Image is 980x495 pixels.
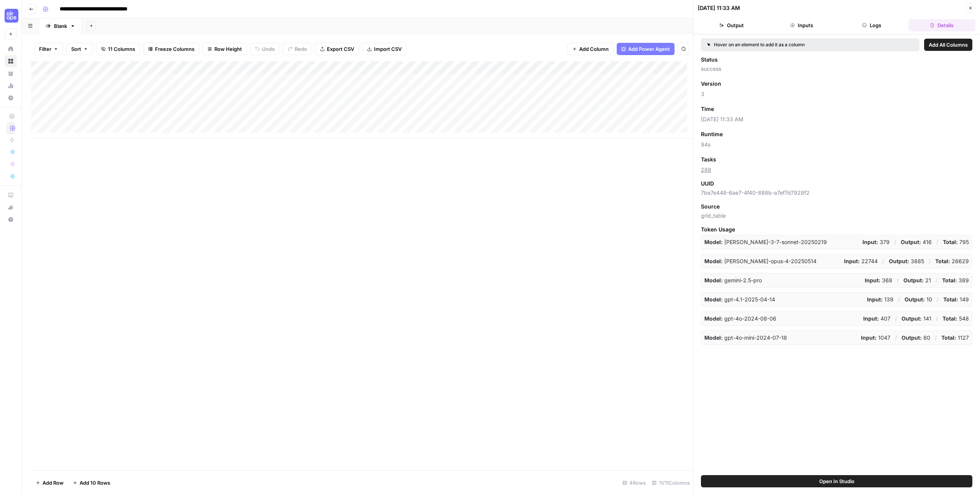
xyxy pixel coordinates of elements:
[54,22,67,30] div: Blank
[5,201,17,213] button: What's new?
[701,90,972,98] span: 3
[935,258,950,264] strong: Total:
[838,19,905,31] button: Logs
[936,277,938,284] p: /
[701,166,711,173] a: 288
[889,258,909,264] strong: Output:
[701,116,972,123] span: [DATE] 11:33 AM
[80,479,110,487] span: Add 10 Rows
[619,477,649,489] div: 4 Rows
[295,45,307,53] span: Redo
[701,65,972,73] span: success
[905,296,925,303] strong: Output:
[704,296,775,303] p: gpt-4.1-2025-04-14
[5,202,16,213] div: What's new?
[704,296,723,303] strong: Model:
[863,315,890,322] p: 407
[701,141,972,148] span: 94s
[844,258,860,264] strong: Input:
[901,239,921,245] strong: Output:
[374,45,402,53] span: Import CSV
[42,479,64,487] span: Add Row
[315,43,359,55] button: Export CSV
[704,239,723,245] strong: Model:
[5,9,18,23] img: Cohort 5 Logo
[902,334,922,341] strong: Output:
[362,43,407,55] button: Import CSV
[39,18,82,34] a: Blank
[704,277,723,283] strong: Model:
[935,334,937,342] p: /
[701,189,972,197] span: 7be7e448-6ae7-4f40-888b-a7ef7d7928f2
[701,156,716,163] span: Tasks
[943,296,969,303] p: 149
[567,43,614,55] button: Add Column
[942,315,969,322] p: 548
[701,80,721,88] span: Version
[903,277,924,283] strong: Output:
[701,212,972,220] span: grid_table
[863,315,879,322] strong: Input:
[5,6,17,25] button: Workspace: Cohort 5
[894,238,896,246] p: /
[698,4,740,12] div: [DATE] 11:33 AM
[902,334,930,342] p: 80
[865,277,880,283] strong: Input:
[704,334,787,342] p: gpt-4o-mini-2024-07-18
[704,258,723,264] strong: Model:
[66,43,93,55] button: Sort
[628,45,670,53] span: Add Power Agent
[5,80,17,92] a: Usage
[71,45,81,53] span: Sort
[327,45,354,53] span: Export CSV
[5,189,17,201] a: AirOps Academy
[943,296,958,303] strong: Total:
[941,334,956,341] strong: Total:
[943,238,969,246] p: 795
[901,238,932,246] p: 416
[96,43,140,55] button: 11 Columns
[5,92,17,104] a: Settings
[704,277,762,284] p: gemini-2.5-pro
[819,477,854,485] span: Open In Studio
[941,334,969,342] p: 1127
[936,238,938,246] p: /
[937,296,939,303] p: /
[701,105,714,113] span: Time
[701,180,714,187] span: UUID
[867,296,893,303] p: 139
[704,315,776,322] p: gpt-4o-2024-08-06
[902,315,931,322] p: 141
[143,43,199,55] button: Freeze Columns
[31,477,68,489] button: Add Row
[768,19,835,31] button: Inputs
[579,45,609,53] span: Add Column
[283,43,312,55] button: Redo
[924,39,972,51] button: Add All Columns
[214,45,242,53] span: Row Height
[707,41,859,48] div: Hover on an element to add it as a column
[862,239,878,245] strong: Input:
[929,257,931,265] p: /
[895,334,897,342] p: /
[942,277,957,283] strong: Total:
[882,257,884,265] p: /
[68,477,115,489] button: Add 10 Rows
[108,45,135,53] span: 11 Columns
[889,257,924,265] p: 3885
[698,19,765,31] button: Output
[936,315,938,322] p: /
[704,315,723,322] strong: Model:
[704,334,723,341] strong: Model:
[617,43,675,55] button: Add Power Agent
[861,334,877,341] strong: Input:
[704,257,817,265] p: claude-opus-4-20250514
[5,43,17,55] a: Home
[250,43,280,55] button: Undo
[902,315,922,322] strong: Output:
[701,475,972,487] button: Open In Studio
[203,43,247,55] button: Row Height
[898,296,900,303] p: /
[5,67,17,80] a: Your Data
[704,238,827,246] p: claude-3-7-sonnet-20250219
